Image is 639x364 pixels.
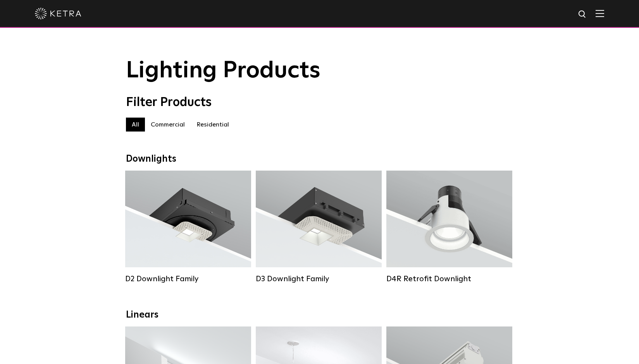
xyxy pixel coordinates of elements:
div: D2 Downlight Family [125,274,251,284]
img: Hamburger%20Nav.svg [596,10,604,17]
a: D2 Downlight Family Lumen Output:1200Colors:White / Black / Gloss Black / Silver / Bronze / Silve... [125,171,251,284]
div: Downlights [126,154,513,165]
img: search icon [578,10,587,19]
div: Linears [126,309,513,321]
a: D3 Downlight Family Lumen Output:700 / 900 / 1100Colors:White / Black / Silver / Bronze / Paintab... [256,171,382,284]
div: D3 Downlight Family [256,274,382,284]
label: Commercial [145,118,191,132]
a: D4R Retrofit Downlight Lumen Output:800Colors:White / BlackBeam Angles:15° / 25° / 40° / 60°Watta... [386,171,512,284]
label: All [126,118,145,132]
div: Filter Products [126,95,513,110]
img: ketra-logo-2019-white [35,8,81,19]
label: Residential [191,118,235,132]
span: Lighting Products [126,59,320,82]
div: D4R Retrofit Downlight [386,274,512,284]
